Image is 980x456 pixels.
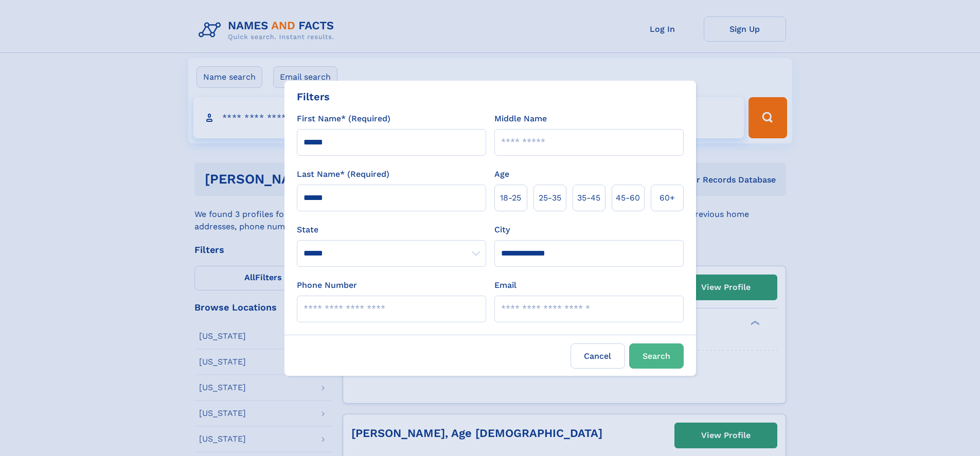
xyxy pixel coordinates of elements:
span: 18‑25 [500,192,521,204]
span: 25‑35 [539,192,561,204]
label: Last Name* (Required) [297,168,389,180]
label: Cancel [571,343,625,369]
label: Email [494,279,516,291]
label: Phone Number [297,279,357,291]
button: Search [629,343,684,369]
label: State [297,224,486,236]
label: City [494,224,510,236]
label: Middle Name [494,113,547,125]
label: Age [494,168,509,180]
span: 45‑60 [616,192,640,204]
span: 60+ [660,192,675,204]
label: First Name* (Required) [297,113,390,125]
span: 35‑45 [577,192,600,204]
div: Filters [297,89,330,104]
